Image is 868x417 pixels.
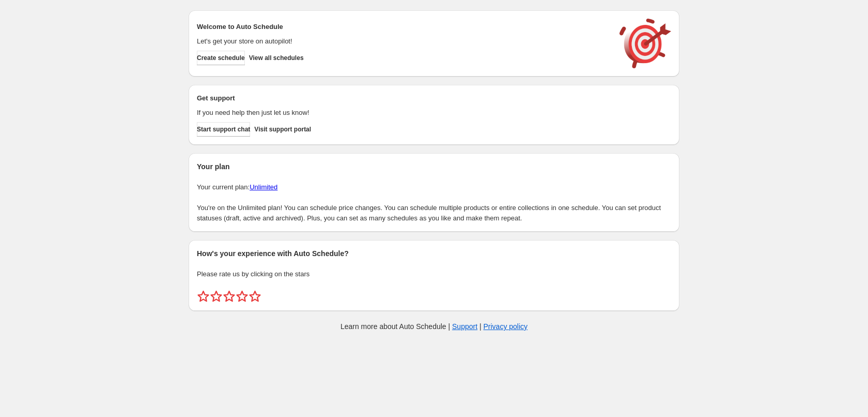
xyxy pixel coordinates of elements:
a: Unlimited [250,183,277,191]
h2: Welcome to Auto Schedule [197,22,609,32]
p: You're on the Unlimited plan! You can schedule price changes. You can schedule multiple products ... [197,203,671,224]
p: Please rate us by clicking on the stars [197,269,671,279]
a: Start support chat [197,122,250,137]
h2: Get support [197,93,609,103]
button: View all schedules [249,51,304,65]
span: Start support chat [197,125,250,133]
p: Your current plan: [197,182,671,192]
span: Visit support portal [254,125,311,133]
a: Support [452,322,477,331]
span: View all schedules [249,54,304,62]
p: Learn more about Auto Schedule | | [340,321,528,332]
h2: Your plan [197,161,671,172]
a: Privacy policy [484,322,528,331]
span: Create schedule [197,54,245,62]
a: Visit support portal [254,122,311,137]
h2: How's your experience with Auto Schedule? [197,248,671,259]
p: Let's get your store on autopilot! [197,36,609,47]
p: If you need help then just let us know! [197,108,609,118]
button: Create schedule [197,51,245,65]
